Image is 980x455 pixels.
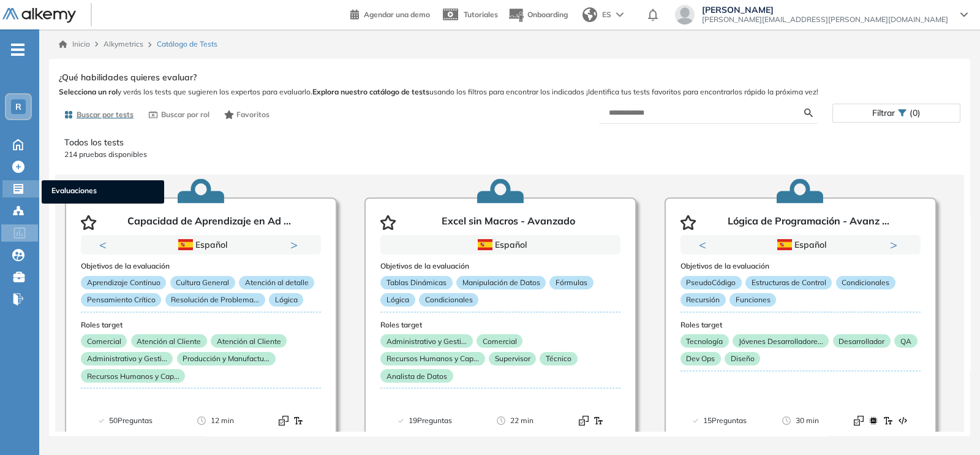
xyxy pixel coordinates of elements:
[380,352,484,365] p: Recursos Humanos y Cap...
[680,321,921,329] h3: Roles target
[702,5,948,15] span: [PERSON_NAME]
[702,15,948,25] span: [PERSON_NAME][EMAIL_ADDRESS][PERSON_NAME][DOMAIN_NAME]
[477,334,522,348] p: Comercial
[680,352,721,365] p: Dev Ops
[836,276,895,289] p: Condicionales
[380,334,472,348] p: Administrativo y Gesti...
[854,416,864,426] img: Format test logo
[380,321,620,329] h3: Roles target
[161,109,209,120] span: Buscar por rol
[833,334,891,348] p: Desarrollador
[81,352,173,365] p: Administrativo y Gesti...
[81,369,185,383] p: Recursos Humanos y Cap...
[312,87,429,96] b: Explora nuestro catálogo de tests
[157,39,217,50] span: Catálogo de Tests
[109,415,153,427] span: 50 Preguntas
[724,238,878,251] div: Español
[124,238,278,251] div: Español
[380,293,415,307] p: Lógica
[380,369,453,383] p: Analista de Datos
[11,48,24,51] i: -
[869,416,878,426] img: Format test logo
[424,238,578,251] div: Español
[51,185,154,199] span: Evaluaciones
[540,352,577,365] p: Técnico
[508,2,568,28] button: Onboarding
[796,415,819,427] span: 30 min
[872,104,895,122] span: Filtrar
[219,104,275,125] button: Favoritos
[64,136,955,149] p: Todos los tests
[350,6,430,21] a: Agendar una demo
[898,416,908,426] img: Format test logo
[464,10,498,19] span: Tutoriales
[680,334,729,348] p: Tecnología
[489,352,536,365] p: Supervisor
[442,215,575,230] p: Excel sin Macros - Avanzado
[616,12,624,17] img: arrow
[527,10,568,19] span: Onboarding
[805,254,815,256] button: 2
[745,276,832,289] p: Estructuras de Control
[478,239,492,250] img: ESP
[59,71,197,84] span: ¿Qué habilidades quieres evaluar?
[170,276,235,289] p: Cultura General
[456,276,546,289] p: Manipulación de Datos
[380,276,452,289] p: Tablas Dinámicas
[211,334,287,348] p: Atención al Cliente
[419,293,478,307] p: Condicionales
[81,262,321,270] h3: Objetivos de la evaluación
[178,239,193,250] img: ESP
[680,293,726,307] p: Recursión
[99,239,111,251] button: Previous
[293,416,303,426] img: Format test logo
[279,416,288,426] img: Format test logo
[81,321,321,329] h3: Roles target
[81,276,166,289] p: Aprendizaje Continuo
[2,8,76,23] img: Logo
[409,415,452,427] span: 19 Preguntas
[81,334,127,348] p: Comercial
[290,239,303,251] button: Next
[549,276,593,289] p: Fórmulas
[703,415,747,427] span: 15 Preguntas
[59,104,138,125] button: Buscar por tests
[380,262,620,270] h3: Objetivos de la evaluación
[131,334,207,348] p: Atención al Cliente
[104,39,143,48] span: Alkymetrics
[81,293,161,307] p: Pensamiento Crítico
[602,9,611,20] span: ES
[894,334,917,348] p: QA
[165,293,265,307] p: Resolución de Problema...
[206,254,216,256] button: 2
[211,415,234,427] span: 12 min
[177,352,276,365] p: Producción y Manufactu...
[699,239,711,251] button: Previous
[127,215,291,230] p: Capacidad de Aprendizaje en Ad ...
[680,276,742,289] p: PseudoCódigo
[729,293,776,307] p: Funciones
[579,416,589,426] img: Format test logo
[236,109,269,120] span: Favoritos
[725,352,760,365] p: Diseño
[59,39,90,50] a: Inicio
[728,215,889,230] p: Lógica de Programación - Avanz ...
[890,239,902,251] button: Next
[143,104,214,125] button: Buscar por rol
[582,7,597,22] img: world
[777,239,792,250] img: ESP
[64,149,955,160] p: 214 pruebas disponibles
[59,86,960,97] span: y verás los tests que sugieren los expertos para evaluarlo. usando los filtros para encontrar los...
[883,416,893,426] img: Format test logo
[77,109,134,120] span: Buscar por tests
[733,334,829,348] p: Jóvenes Desarrolladore...
[786,254,801,256] button: 1
[186,254,201,256] button: 1
[680,262,921,270] h3: Objetivos de la evaluación
[364,10,430,19] span: Agendar una demo
[910,104,921,122] span: (0)
[239,276,314,289] p: Atención al detalle
[594,416,603,426] img: Format test logo
[510,415,533,427] span: 22 min
[15,102,21,112] span: R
